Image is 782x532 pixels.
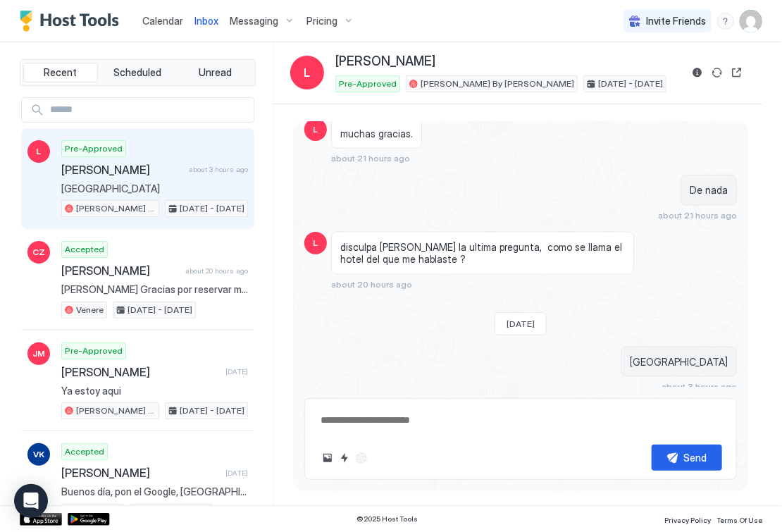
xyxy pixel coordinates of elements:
[335,54,435,70] span: [PERSON_NAME]
[20,513,62,526] a: App Store
[646,15,706,27] span: Invite Friends
[356,514,418,524] span: © 2025 Host Tools
[331,153,410,163] span: about 21 hours ago
[20,59,256,86] div: tab-group
[61,163,183,177] span: [PERSON_NAME]
[61,466,220,480] span: [PERSON_NAME]
[336,450,353,466] button: Quick reply
[32,246,45,259] span: CZ
[61,385,248,397] span: Ya estoy aqui
[507,318,535,329] span: [DATE]
[142,15,183,27] span: Calendar
[598,78,663,90] span: [DATE] - [DATE]
[32,347,45,360] span: JM
[65,243,104,256] span: Accepted
[421,78,574,90] span: [PERSON_NAME] By [PERSON_NAME]
[664,512,711,526] a: Privacy Policy
[652,445,722,471] button: Send
[23,63,98,82] button: Recent
[306,15,337,27] span: Pricing
[180,404,244,417] span: [DATE] - [DATE]
[689,64,706,81] button: Reservation information
[716,516,762,524] span: Terms Of Use
[728,64,745,81] button: Open reservation
[664,516,711,524] span: Privacy Policy
[716,512,762,526] a: Terms Of Use
[44,98,254,122] input: Input Field
[101,63,175,82] button: Scheduled
[304,64,311,81] span: L
[684,450,707,465] div: Send
[662,381,737,392] span: about 3 hours ago
[61,264,180,278] span: [PERSON_NAME]
[340,241,625,266] span: disculpa [PERSON_NAME] la ultima pregunta, como se llama el hotel del que me hablaste ?
[37,145,42,158] span: L
[314,237,318,249] span: L
[33,448,44,461] span: VK
[20,11,125,32] a: Host Tools Logo
[194,13,218,28] a: Inbox
[65,445,104,458] span: Accepted
[331,279,412,290] span: about 20 hours ago
[185,266,248,276] span: about 20 hours ago
[740,10,762,32] div: User profile
[114,66,162,79] span: Scheduled
[68,513,110,526] a: Google Play Store
[76,304,104,316] span: Venere
[225,367,248,376] span: [DATE]
[340,128,413,140] span: muchas gracias.
[76,202,156,215] span: [PERSON_NAME] By [PERSON_NAME]
[65,142,123,155] span: Pre-Approved
[199,66,232,79] span: Unread
[61,283,248,296] span: [PERSON_NAME] Gracias por reservar mi apartamento, estoy encantada de teneros por aquí. Te estaré...
[44,66,77,79] span: Recent
[14,484,48,518] div: Open Intercom Messenger
[189,165,248,174] span: about 3 hours ago
[61,485,248,498] span: Buenos día, pon el Google, [GEOGRAPHIC_DATA][PERSON_NAME], residencial [GEOGRAPHIC_DATA]
[709,64,726,81] button: Sync reservation
[128,304,192,316] span: [DATE] - [DATE]
[630,356,728,369] span: [GEOGRAPHIC_DATA]
[690,184,728,197] span: De nada
[65,345,123,357] span: Pre-Approved
[61,365,220,379] span: [PERSON_NAME]
[178,63,252,82] button: Unread
[61,183,248,195] span: [GEOGRAPHIC_DATA]
[225,469,248,478] span: [DATE]
[142,13,183,28] a: Calendar
[314,123,318,136] span: L
[76,404,156,417] span: [PERSON_NAME] By [PERSON_NAME]
[194,15,218,27] span: Inbox
[658,210,737,221] span: about 21 hours ago
[230,15,278,27] span: Messaging
[180,202,244,215] span: [DATE] - [DATE]
[339,78,397,90] span: Pre-Approved
[319,450,336,466] button: Upload image
[717,13,734,30] div: menu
